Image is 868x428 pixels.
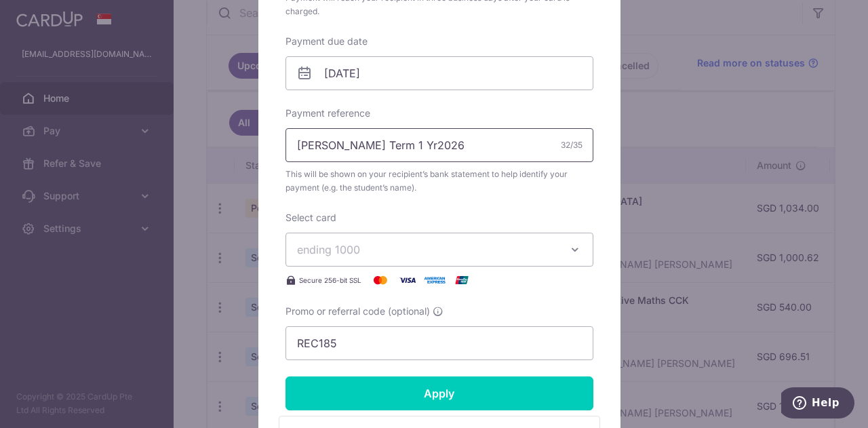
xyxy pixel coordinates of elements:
[421,272,448,288] img: American Express
[285,106,370,120] label: Payment reference
[285,35,368,48] label: Payment due date
[285,233,593,267] button: ending 1000
[297,243,360,256] span: ending 1000
[781,387,854,421] iframe: Opens a widget where you can find more information
[367,272,394,288] img: Mastercard
[448,272,475,288] img: UnionPay
[561,138,583,152] div: 32/35
[285,168,593,195] span: This will be shown on your recipient’s bank statement to help identify your payment (e.g. the stu...
[285,305,430,318] span: Promo or referral code (optional)
[285,211,336,225] label: Select card
[285,56,593,90] input: DD / MM / YYYY
[285,376,593,410] input: Apply
[394,272,421,288] img: Visa
[299,275,361,286] span: Secure 256-bit SSL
